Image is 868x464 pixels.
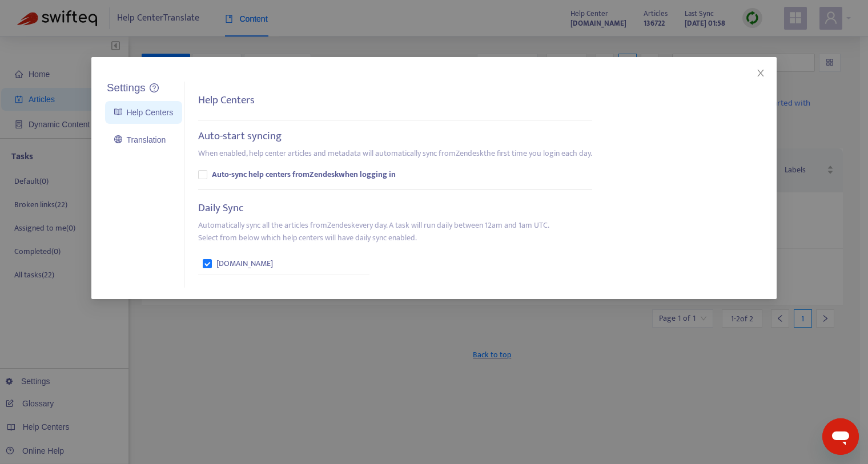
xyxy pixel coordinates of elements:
[198,130,282,143] h5: Auto-start syncing
[107,82,146,95] h5: Settings
[756,68,765,78] span: close
[150,83,159,92] span: question-circle
[150,83,159,93] a: question-circle
[198,202,243,215] h5: Daily Sync
[198,147,592,160] p: When enabled, help center articles and metadata will automatically sync from Zendesk the first ti...
[198,219,549,244] p: Automatically sync all the articles from Zendesk every day. A task will run daily between 12am an...
[114,108,173,117] a: Help Centers
[212,168,396,181] b: Auto-sync help centers from Zendesk when logging in
[822,418,859,455] iframe: Button to launch messaging window
[216,257,273,270] span: [DOMAIN_NAME]
[114,135,166,144] a: Translation
[754,67,767,79] button: Close
[198,94,255,107] h5: Help Centers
